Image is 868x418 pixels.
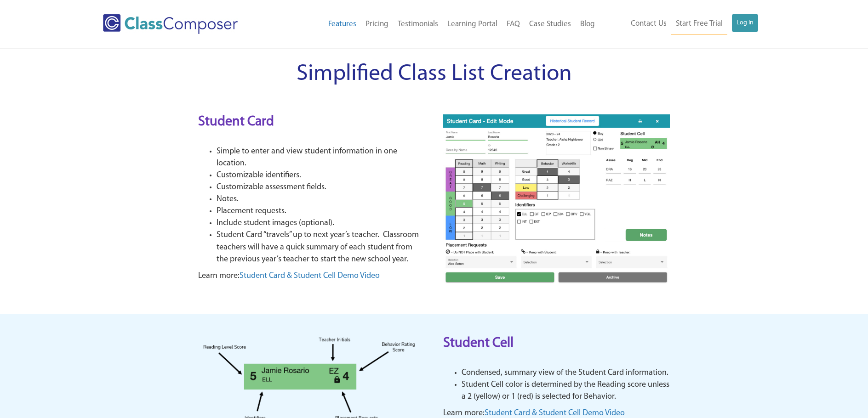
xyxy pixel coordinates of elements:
nav: Header Menu [600,14,758,34]
a: Case Studies [525,14,576,34]
a: Learning Portal [443,14,502,34]
img: student card 6 [443,114,670,285]
a: Student Card & Student Cell Demo Video [485,409,625,418]
a: Student Card & Student Cell Demo Video [240,272,380,280]
li: Simple to enter and view student information in one location. [217,146,425,169]
img: Class Composer [103,14,238,34]
a: Start Free Trial [671,14,727,34]
li: Student Card “travels” up to next year’s teacher. Classroom teachers will have a quick summary of... [217,229,425,265]
a: Blog [576,14,600,34]
h2: Student Card [198,113,425,132]
li: Include student images (optional). [217,217,425,229]
a: Features [324,14,361,34]
a: Testimonials [393,14,443,34]
span: Condensed, summary view of the Student Card information. [462,369,668,377]
li: Customizable identifiers. [217,169,425,181]
span: Learn more: [198,272,240,280]
a: FAQ [502,14,525,34]
nav: Header Menu [275,14,600,34]
span: Simplified Class List Creation [297,62,572,86]
li: Customizable assessment fields. [217,181,425,193]
h2: Student Cell [443,334,670,353]
li: Notes. [217,193,425,205]
a: Contact Us [626,14,671,34]
span: Learn more: [443,409,485,418]
li: Placement requests. [217,205,425,217]
a: Pricing [361,14,393,34]
span: Student Cell color is determined by the Reading score unless a 2 (yellow) or 1 (red) is selected ... [462,381,669,401]
a: Log In [732,14,758,32]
